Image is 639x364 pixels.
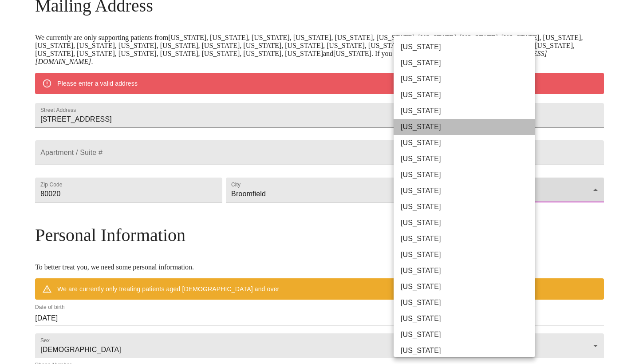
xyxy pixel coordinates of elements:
[394,311,535,327] li: [US_STATE]
[394,295,535,311] li: [US_STATE]
[394,87,535,103] li: [US_STATE]
[394,231,535,247] li: [US_STATE]
[394,135,535,151] li: [US_STATE]
[394,183,535,199] li: [US_STATE]
[394,151,535,167] li: [US_STATE]
[394,119,535,135] li: [US_STATE]
[394,279,535,295] li: [US_STATE]
[394,247,535,263] li: [US_STATE]
[394,199,535,215] li: [US_STATE]
[394,263,535,279] li: [US_STATE]
[394,327,535,343] li: [US_STATE]
[394,55,535,71] li: [US_STATE]
[394,343,535,359] li: [US_STATE]
[394,103,535,119] li: [US_STATE]
[394,71,535,87] li: [US_STATE]
[394,215,535,231] li: [US_STATE]
[394,167,535,183] li: [US_STATE]
[394,39,535,55] li: [US_STATE]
